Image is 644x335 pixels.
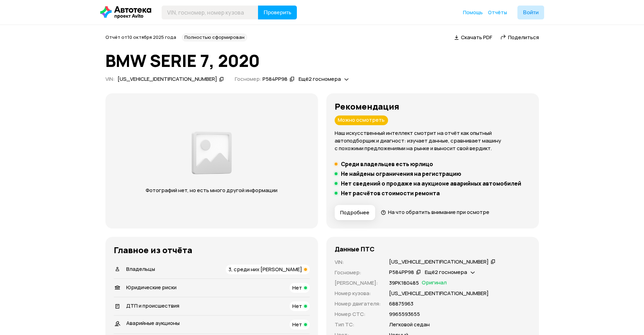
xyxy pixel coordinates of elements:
[335,245,375,253] h4: Данные ПТС
[422,279,447,287] span: Оригинал
[299,75,341,83] span: Ещё 2 госномера
[461,34,492,41] span: Скачать PDF
[258,6,297,19] button: Проверить
[190,128,233,178] img: 2a3f492e8892fc00.png
[235,75,261,83] span: Госномер:
[105,34,176,40] span: Отчёт от 10 октября 2025 года
[335,269,381,276] p: Госномер :
[126,319,180,327] span: Аварийные аукционы
[389,269,414,276] div: Р584РР98
[389,321,430,328] p: Легковой седан
[454,34,492,41] a: Скачать PDF
[335,115,388,125] div: Можно осмотреть
[335,205,375,220] button: Подробнее
[335,321,381,328] p: Тип ТС :
[335,290,381,297] p: Номер кузова :
[263,76,287,83] div: Р584РР98
[341,161,433,167] h5: Среди владельцев есть юрлицо
[381,208,490,216] a: На что обратить внимание при осмотре
[425,268,467,276] span: Ещё 2 госномера
[292,321,302,328] span: Нет
[114,245,310,255] h3: Главное из отчёта
[118,76,217,83] div: [US_VEHICLE_IDENTIFICATION_NUMBER]
[126,265,155,273] span: Владельцы
[389,258,489,266] div: [US_VEHICLE_IDENTIFICATION_NUMBER]
[335,279,381,287] p: [PERSON_NAME] :
[105,75,115,83] span: VIN :
[335,102,531,111] h3: Рекомендация
[488,9,507,16] a: Отчёты
[341,180,521,187] h5: Нет сведений о продаже на аукционе аварийных автомобилей
[517,6,544,19] button: Войти
[182,33,247,42] div: Полностью сформирован
[389,300,413,308] p: 68875963
[229,266,302,273] span: 3, среди них [PERSON_NAME]
[162,6,258,19] input: VIN, госномер, номер кузова
[508,34,539,41] span: Поделиться
[463,9,483,16] a: Помощь
[523,10,539,15] span: Войти
[292,284,302,291] span: Нет
[105,51,539,70] h1: BMW SERIE 7, 2020
[126,284,177,291] span: Юридические риски
[335,129,531,152] p: Наш искусственный интеллект смотрит на отчёт как опытный автоподборщик и диагност: изучает данные...
[139,187,284,194] p: Фотографий нет, но есть много другой информации
[264,10,291,15] span: Проверить
[335,258,381,266] p: VIN :
[126,302,179,309] span: ДТП и происшествия
[341,170,461,177] h5: Не найдены ограничения на регистрацию
[500,34,539,41] a: Поделиться
[340,209,369,216] span: Подробнее
[389,290,489,297] p: [US_VEHICLE_IDENTIFICATION_NUMBER]
[292,302,302,310] span: Нет
[388,208,489,216] span: На что обратить внимание при осмотре
[389,310,420,318] p: 9965593655
[341,190,440,197] h5: Нет расчётов стоимости ремонта
[335,310,381,318] p: Номер СТС :
[389,279,419,287] p: 39РК180485
[335,300,381,308] p: Номер двигателя :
